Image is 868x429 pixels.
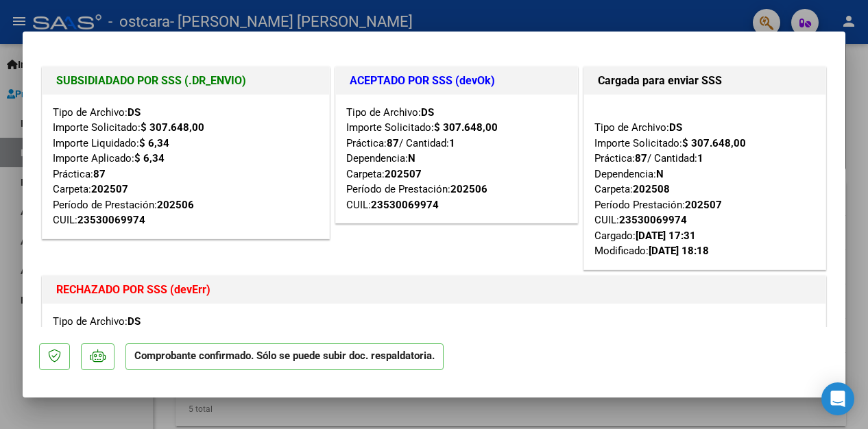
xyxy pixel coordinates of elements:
[450,183,487,195] strong: 202506
[434,121,498,134] strong: $ 307.648,00
[141,121,204,134] strong: $ 307.648,00
[594,245,709,257] span: Modificado:
[56,282,812,298] h1: RECHAZADO POR SSS (devErr)
[128,315,141,328] strong: DS
[598,73,812,89] h1: Cargada para enviar SSS
[56,73,315,89] h1: SUBSIDIADADO POR SSS (.DR_ENVIO)
[682,137,746,149] strong: $ 307.648,00
[449,137,455,149] strong: 1
[619,212,687,228] div: 23530069974
[385,168,422,180] strong: 202507
[371,197,439,213] div: 23530069974
[91,183,128,195] strong: 202507
[633,183,670,195] strong: 202508
[635,152,647,164] strong: 87
[157,199,194,211] strong: 202506
[649,245,709,257] strong: [DATE] 18:18
[128,106,141,119] strong: DS
[421,106,434,119] strong: DS
[408,152,415,164] strong: N
[821,382,854,415] div: Open Intercom Messenger
[594,105,815,259] div: Tipo de Archivo: Importe Solicitado: Práctica: / Cantidad: Dependencia: Carpeta: Período Prestaci...
[656,168,664,180] strong: N
[636,230,696,242] strong: [DATE] 17:31
[53,105,319,228] div: Tipo de Archivo: Importe Solicitado: Importe Liquidado: Importe Aplicado: Práctica: Carpeta: Perí...
[77,212,145,228] div: 23530069974
[125,343,444,370] p: Comprobante confirmado. Sólo se puede subir doc. respaldatoria.
[685,199,722,211] strong: 202507
[346,105,568,213] div: Tipo de Archivo: Importe Solicitado: Práctica: / Cantidad: Dependencia: Carpeta: Período de Prest...
[134,152,165,164] strong: $ 6,34
[669,121,682,134] strong: DS
[93,168,106,180] strong: 87
[387,137,399,149] strong: 87
[139,137,169,149] strong: $ 6,34
[697,152,703,164] strong: 1
[350,73,564,89] h1: ACEPTADO POR SSS (devOk)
